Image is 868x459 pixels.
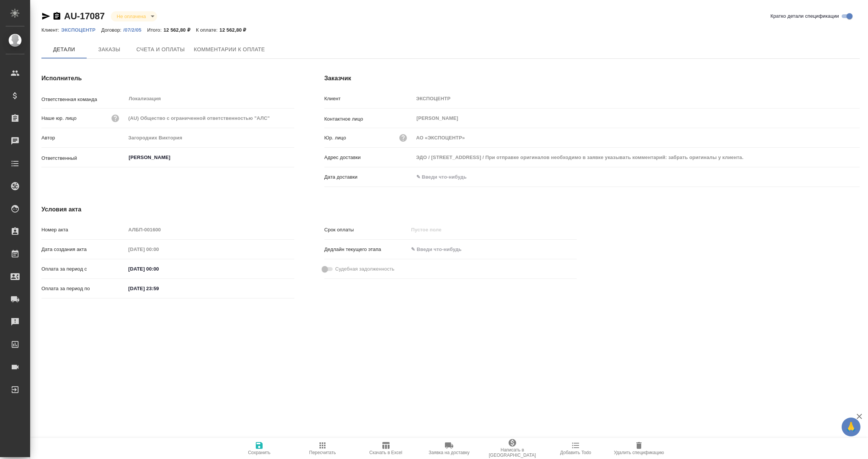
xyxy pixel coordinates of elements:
button: 🙏 [842,418,860,436]
div: Не оплачена [111,11,157,21]
input: ✎ Введи что-нибудь [126,263,192,274]
button: Скопировать ссылку для ЯМессенджера [41,12,50,21]
input: ✎ Введи что-нибудь [414,171,480,182]
p: К оплате: [196,27,220,33]
p: Клиент [324,95,414,103]
p: Оплата за период с [41,265,126,273]
span: Заказы [91,45,127,54]
h4: Условия акта [41,205,577,214]
span: Комментарии к оплате [194,45,265,54]
p: Автор [41,134,126,142]
p: Ответственный [41,155,126,162]
p: /07/2/05 [123,27,147,33]
input: Пустое поле [414,132,860,143]
p: Дата создания акта [41,246,126,253]
p: Адрес доставки [324,154,414,161]
input: Пустое поле [126,224,294,235]
p: Оплата за период по [41,285,126,292]
input: Пустое поле [414,152,860,163]
p: Ответственная команда [41,96,126,103]
input: Пустое поле [126,113,294,124]
span: Счета и оплаты [136,45,185,54]
p: Номер акта [41,226,126,234]
button: Скопировать ссылку [52,12,61,21]
p: 12 562,80 ₽ [220,27,252,33]
p: Контактное лицо [324,115,414,123]
p: ЭКСПОЦЕНТР [61,27,101,33]
span: Детали [46,45,82,54]
input: ✎ Введи что-нибудь [126,283,192,294]
p: Срок оплаты [324,226,409,234]
span: Кратко детали спецификации [770,12,839,20]
span: Судебная задолженность [335,265,394,273]
input: Пустое поле [126,132,294,143]
p: Наше юр. лицо [41,115,76,122]
p: Юр. лицо [324,134,346,142]
button: Open [290,157,292,158]
a: AU-17087 [64,11,105,21]
span: 🙏 [845,419,857,435]
p: Клиент: [41,27,61,33]
p: Договор: [101,27,124,33]
input: Пустое поле [408,224,474,235]
h4: Заказчик [324,74,860,83]
h4: Исполнитель [41,74,294,83]
p: Дедлайн текущего этапа [324,246,409,253]
p: Итого: [147,27,163,33]
button: Не оплачена [115,13,148,20]
a: /07/2/05 [123,26,147,33]
input: Пустое поле [414,93,860,104]
a: ЭКСПОЦЕНТР [61,26,101,33]
p: Дата доставки [324,173,414,181]
input: Пустое поле [126,244,192,255]
input: ✎ Введи что-нибудь [408,244,474,255]
p: 12 562,80 ₽ [164,27,196,33]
